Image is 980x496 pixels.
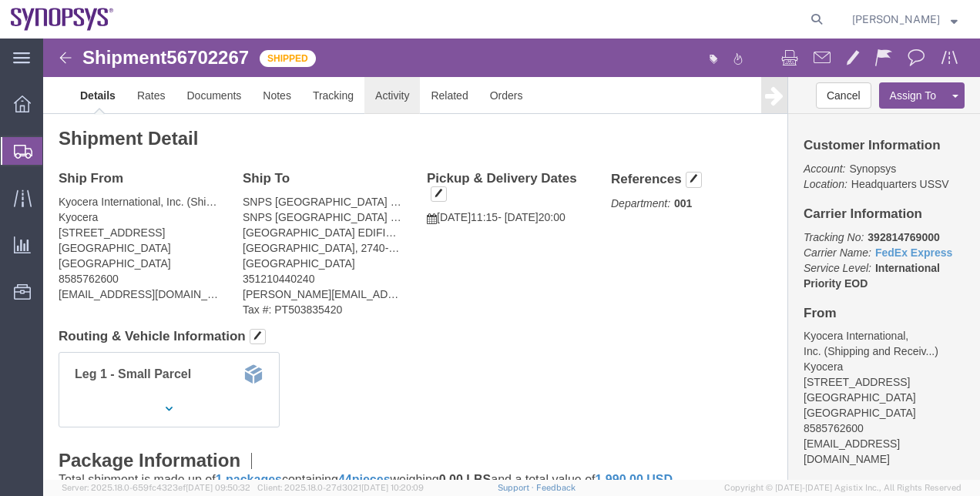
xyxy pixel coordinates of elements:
img: logo [11,8,114,31]
a: Support [498,483,536,492]
a: Feedback [536,483,576,492]
span: [DATE] 09:50:32 [186,483,250,492]
iframe: FS Legacy Container [43,39,980,480]
span: Client: 2025.18.0-27d3021 [257,483,424,492]
button: [PERSON_NAME] [851,10,958,28]
span: Copyright © [DATE]-[DATE] Agistix Inc., All Rights Reserved [724,481,962,494]
span: Rachelle Varela [852,11,940,28]
span: [DATE] 10:20:09 [361,483,424,492]
span: Server: 2025.18.0-659fc4323ef [62,483,250,492]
